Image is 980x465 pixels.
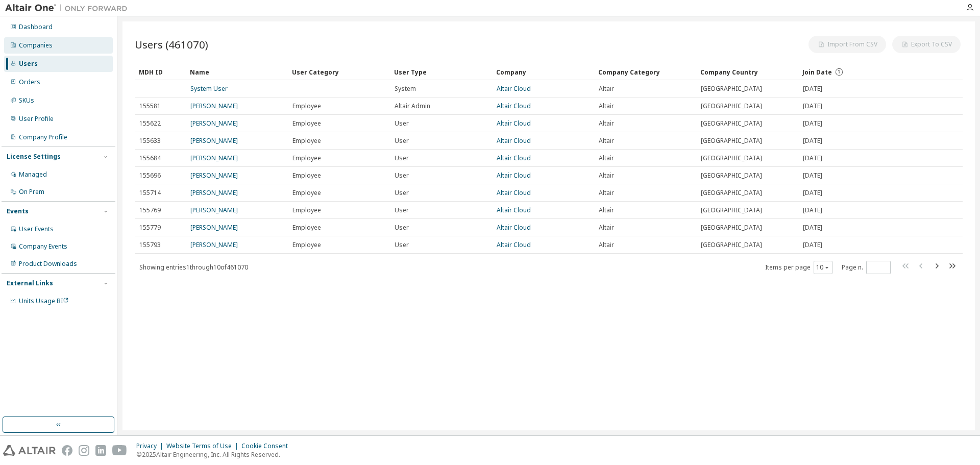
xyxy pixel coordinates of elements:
div: On Prem [19,188,44,196]
span: 155793 [139,241,161,249]
div: External Links [7,279,53,287]
span: Showing entries 1 through 10 of 461070 [139,263,248,272]
span: 155714 [139,189,161,197]
span: [GEOGRAPHIC_DATA] [701,85,762,93]
svg: Date when the user was first added or directly signed up. If the user was deleted and later re-ad... [835,67,844,77]
p: © 2025 Altair Engineering, Inc. All Rights Reserved. [136,450,294,459]
a: Altair Cloud [497,240,531,249]
span: [GEOGRAPHIC_DATA] [701,172,762,180]
div: Events [7,207,29,215]
div: Managed [19,170,47,179]
span: [GEOGRAPHIC_DATA] [701,102,762,110]
span: [DATE] [803,224,822,232]
a: Altair Cloud [497,119,531,128]
span: Employee [292,241,321,249]
span: Altair [599,224,614,232]
a: [PERSON_NAME] [190,119,238,128]
span: Altair Admin [395,102,430,110]
a: [PERSON_NAME] [190,171,238,180]
div: License Settings [7,153,61,161]
a: [PERSON_NAME] [190,206,238,214]
span: Page n. [842,261,891,274]
div: Company [496,64,590,80]
span: Altair [599,172,614,180]
span: User [395,119,409,128]
div: Company Events [19,242,67,251]
span: 155696 [139,172,161,180]
div: Company Profile [19,133,67,141]
span: User [395,224,409,232]
div: User Events [19,225,54,233]
div: Website Terms of Use [166,442,241,450]
div: Orders [19,78,40,86]
span: 155581 [139,102,161,110]
button: Import From CSV [808,36,886,53]
div: Company Country [700,64,794,80]
span: Employee [292,137,321,145]
div: Cookie Consent [241,442,294,450]
div: Users [19,60,38,68]
span: 155622 [139,119,161,128]
span: Users (461070) [135,37,208,52]
div: User Type [394,64,488,80]
span: [DATE] [803,102,822,110]
a: Altair Cloud [497,84,531,93]
span: [GEOGRAPHIC_DATA] [701,206,762,214]
div: Dashboard [19,23,53,31]
a: Altair Cloud [497,206,531,214]
span: [DATE] [803,119,822,128]
button: Export To CSV [892,36,961,53]
span: User [395,154,409,162]
img: linkedin.svg [95,445,106,456]
div: Privacy [136,442,166,450]
span: Altair [599,206,614,214]
div: Companies [19,41,53,50]
span: 155684 [139,154,161,162]
span: Altair [599,137,614,145]
span: Employee [292,206,321,214]
span: [GEOGRAPHIC_DATA] [701,189,762,197]
span: Altair [599,154,614,162]
a: [PERSON_NAME] [190,240,238,249]
span: [DATE] [803,189,822,197]
span: Employee [292,119,321,128]
a: Altair Cloud [497,188,531,197]
span: Items per page [765,261,832,274]
span: User [395,172,409,180]
a: [PERSON_NAME] [190,102,238,110]
span: [DATE] [803,241,822,249]
div: Company Category [598,64,692,80]
img: facebook.svg [62,445,72,456]
div: MDH ID [139,64,182,80]
span: User [395,137,409,145]
span: [GEOGRAPHIC_DATA] [701,224,762,232]
span: [GEOGRAPHIC_DATA] [701,154,762,162]
span: [DATE] [803,206,822,214]
span: [DATE] [803,172,822,180]
img: instagram.svg [79,445,89,456]
span: Employee [292,154,321,162]
img: Altair One [5,3,133,13]
div: SKUs [19,96,34,105]
span: Altair [599,85,614,93]
a: Altair Cloud [497,102,531,110]
div: Product Downloads [19,260,77,268]
span: [GEOGRAPHIC_DATA] [701,137,762,145]
span: User [395,241,409,249]
span: [GEOGRAPHIC_DATA] [701,119,762,128]
span: [DATE] [803,85,822,93]
a: System User [190,84,228,93]
span: Altair [599,102,614,110]
span: Employee [292,102,321,110]
div: User Category [292,64,386,80]
span: Altair [599,119,614,128]
span: Employee [292,172,321,180]
a: [PERSON_NAME] [190,188,238,197]
span: Units Usage BI [19,297,69,305]
span: [GEOGRAPHIC_DATA] [701,241,762,249]
a: Altair Cloud [497,154,531,162]
div: Name [190,64,284,80]
span: User [395,189,409,197]
a: [PERSON_NAME] [190,223,238,232]
span: Altair [599,189,614,197]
